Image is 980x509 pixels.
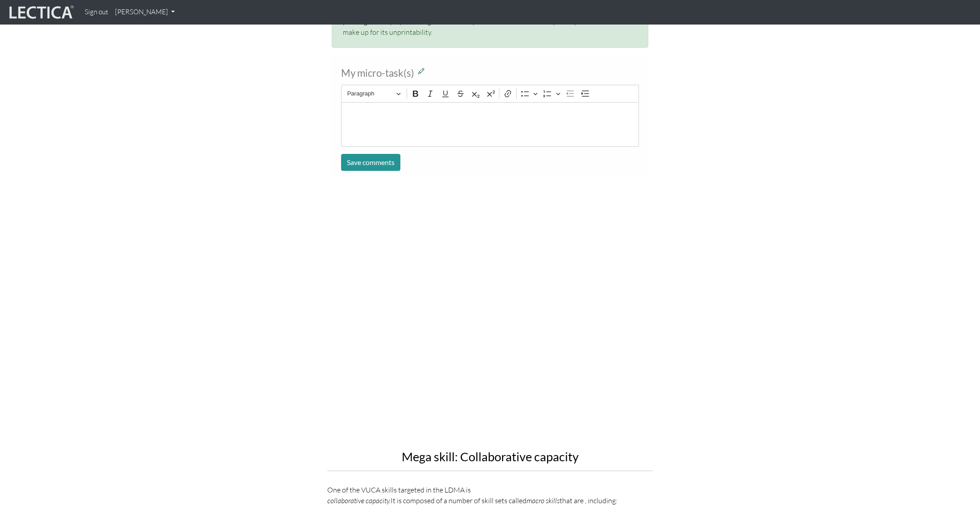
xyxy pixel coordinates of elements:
a: Sign out [81,4,111,21]
em: macro skills [527,496,560,505]
button: Save comments [341,154,400,171]
div: Rich Text Editor. Editing area: main. Press ⌥0 for help. [341,102,639,147]
button: Paragraph, Heading [343,87,405,100]
div: It is composed of a number of skill sets called that are , including: [327,495,653,506]
em: collaborative capacity. [327,496,391,505]
h2: Mega skill: Collaborative capacity [327,450,653,463]
a: [PERSON_NAME] [111,4,178,21]
div: Editor toolbar [342,85,638,102]
span: My micro-task(s) [341,67,414,79]
img: lecticalive [7,4,74,21]
p: One of the VUCA skills targeted in the LDMA is [327,484,653,506]
span: Paragraph [347,88,394,99]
